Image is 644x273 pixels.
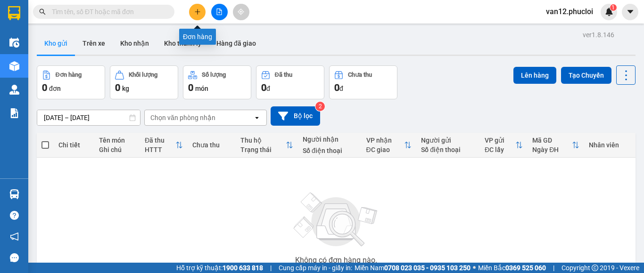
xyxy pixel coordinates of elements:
div: ĐC giao [366,146,405,153]
button: Đã thu0đ [256,65,324,99]
div: VP nhận [366,136,405,144]
img: solution-icon [9,108,19,118]
div: Chưa thu [348,72,372,78]
span: van12.phucloi [538,6,601,17]
span: Cung cấp máy in - giấy in: [279,263,352,273]
button: Tạo Chuyến [561,67,611,84]
strong: 0369 525 060 [505,264,546,272]
div: Đơn hàng [56,72,82,78]
div: HTTT [145,146,175,153]
span: 0 [188,82,193,93]
div: Người gửi [421,136,475,144]
span: 0 [42,82,47,93]
button: Kho thanh lý [157,32,209,55]
div: Nhân viên [589,141,631,149]
button: Khối lượng0kg [110,65,178,99]
span: | [270,263,272,273]
sup: 2 [315,102,325,111]
span: đ [266,85,270,92]
img: logo-vxr [8,6,20,20]
th: Toggle SortBy [528,133,584,158]
span: 0 [334,82,339,93]
img: warehouse-icon [9,38,19,48]
svg: open [253,114,261,121]
div: Trạng thái [240,146,286,153]
span: copyright [592,265,598,271]
span: đơn [49,85,61,92]
span: caret-down [626,8,635,16]
div: Tên món [99,136,135,144]
span: aim [238,8,244,15]
button: file-add [211,4,228,20]
span: kg [122,85,129,92]
img: svg+xml;base64,PHN2ZyBjbGFzcz0ibGlzdC1wbHVnX19zdmciIHhtbG5zPSJodHRwOi8vd3d3LnczLm9yZy8yMDAwL3N2Zy... [289,187,383,253]
img: warehouse-icon [9,85,19,95]
button: Chưa thu0đ [329,65,397,99]
div: Đã thu [275,72,292,78]
span: file-add [216,8,223,15]
strong: 1900 633 818 [223,264,263,272]
span: question-circle [10,211,19,220]
img: icon-new-feature [605,8,613,16]
th: Toggle SortBy [480,133,528,158]
div: Đơn hàng [179,29,216,45]
span: 0 [261,82,266,93]
span: món [195,85,208,92]
span: Miền Bắc [478,263,546,273]
button: Bộ lọc [271,106,320,126]
div: Người nhận [303,136,357,143]
span: notification [10,232,19,241]
button: plus [189,4,206,20]
strong: 0708 023 035 - 0935 103 250 [384,264,471,272]
div: Khối lượng [129,72,157,78]
button: aim [233,4,249,20]
span: message [10,253,19,262]
div: Ngày ĐH [532,146,572,153]
button: Trên xe [75,32,113,55]
button: Lên hàng [513,67,556,84]
div: ĐC lấy [485,146,515,153]
img: warehouse-icon [9,189,19,199]
div: Thu hộ [240,136,286,144]
th: Toggle SortBy [236,133,298,158]
span: Miền Nam [355,263,471,273]
button: Kho nhận [113,32,157,55]
th: Toggle SortBy [140,133,188,158]
div: Chưa thu [192,141,231,149]
input: Select a date range. [37,110,140,125]
div: Không có đơn hàng nào. [295,257,377,264]
div: Số điện thoại [303,147,357,154]
span: ⚪️ [473,266,476,270]
span: đ [339,85,343,92]
button: caret-down [622,4,638,20]
span: 0 [115,82,120,93]
div: Số điện thoại [421,146,475,153]
div: ver 1.8.146 [583,30,614,40]
span: 1 [611,4,615,11]
span: search [39,8,46,15]
div: VP gửi [485,136,515,144]
input: Tìm tên, số ĐT hoặc mã đơn [52,7,163,17]
div: Chi tiết [58,141,90,149]
sup: 1 [610,4,617,11]
span: | [553,263,554,273]
span: Hỗ trợ kỹ thuật: [176,263,263,273]
div: Số lượng [202,72,226,78]
th: Toggle SortBy [362,133,417,158]
img: warehouse-icon [9,61,19,71]
button: Số lượng0món [183,65,251,99]
div: Ghi chú [99,146,135,153]
button: Kho gửi [37,32,75,55]
button: Hàng đã giao [209,32,264,55]
button: Đơn hàng0đơn [37,65,105,99]
div: Mã GD [532,136,572,144]
div: Chọn văn phòng nhận [150,113,215,122]
div: Đã thu [145,136,175,144]
span: plus [194,8,201,15]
